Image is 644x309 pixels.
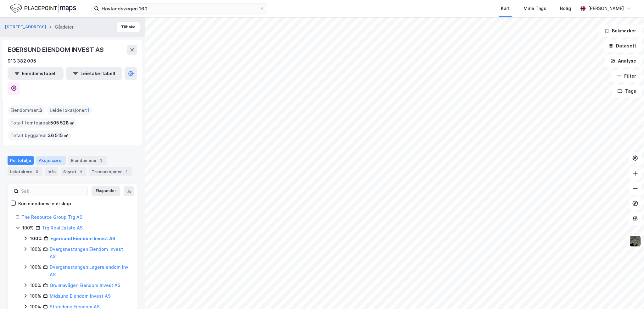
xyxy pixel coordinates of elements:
button: Bokmerker [599,25,641,37]
div: 100% [22,224,34,232]
div: 4 [78,168,84,175]
div: Portefølje [8,156,34,165]
div: Kun eiendoms-eierskap [18,200,71,207]
div: 3 [34,168,40,175]
div: Transaksjoner [89,167,132,176]
img: 9k= [629,235,641,247]
a: Midsund Eiendom Invest AS [50,293,111,299]
iframe: Chat Widget [613,279,644,309]
button: Datasett [603,40,641,52]
span: 3 [39,107,42,114]
div: 100% [30,246,41,253]
div: Kart [501,5,510,12]
div: [PERSON_NAME] [588,5,624,12]
button: Analyse [605,55,641,67]
div: 3 [98,157,104,163]
button: Ekspander [92,186,120,196]
span: 505 528 ㎡ [50,119,74,127]
span: 36 515 ㎡ [48,132,68,139]
div: 1 [123,168,130,175]
div: 100% [30,263,41,271]
button: Filter [611,70,641,82]
a: Grunnavågen Eiendom Invest AS [50,283,120,288]
div: 100% [30,235,42,242]
div: Bolig [560,5,571,12]
a: The Resource Group Trg AS [21,214,82,220]
div: Gårdeier [55,23,74,31]
div: Totalt byggareal : [8,130,71,141]
a: Dvergsnestangen Lagereiendom Inv AS [50,264,128,277]
img: logo.f888ab2527a4732fd821a326f86c7f29.svg [10,3,76,14]
div: Info [45,167,58,176]
div: Leietakere [8,167,42,176]
div: Aksjonærer [36,156,66,165]
div: 100% [30,292,41,300]
div: Kontrollprogram for chat [613,279,644,309]
input: Søk på adresse, matrikkel, gårdeiere, leietakere eller personer [99,4,259,13]
a: Dvergsnestangen Eiendom Invest AS [50,246,123,259]
div: Mine Tags [524,5,546,12]
button: Tags [612,85,641,97]
button: [STREET_ADDRESS] [5,24,47,30]
div: Eiendommer : [8,105,45,115]
span: 1 [87,107,89,114]
div: Eiendommer [68,156,107,165]
div: EGERSUND EIENDOM INVEST AS [8,45,105,55]
button: Tilbake [117,22,140,32]
button: Eiendomstabell [8,67,64,80]
button: Leietakertabell [66,67,122,80]
a: Egersund Eiendom Invest AS [50,236,115,241]
a: Trg Real Estate AS [42,225,83,230]
div: Styret [61,167,86,176]
div: 100% [30,282,41,289]
div: Leide lokasjoner : [47,105,92,115]
div: Totalt tomteareal : [8,118,77,128]
div: 913 382 005 [8,57,36,65]
input: Søk [19,186,87,196]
